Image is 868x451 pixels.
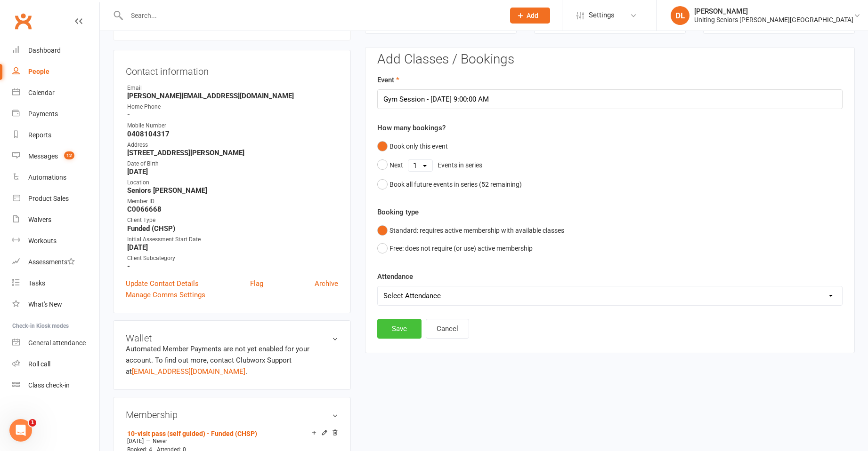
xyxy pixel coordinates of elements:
button: Cancel [426,319,469,339]
h3: Membership [126,410,338,420]
a: Tasks [12,273,99,294]
input: Search... [124,9,498,22]
div: Assessments [28,258,75,266]
strong: [PERSON_NAME][EMAIL_ADDRESS][DOMAIN_NAME] [127,92,338,100]
a: Roll call [12,354,99,375]
a: Automations [12,167,99,188]
a: Flag [250,278,263,289]
a: Calendar [12,82,99,103]
a: Class kiosk mode [12,375,99,396]
label: Event [377,74,399,86]
label: Booking type [377,206,419,218]
a: Workouts [12,230,99,252]
button: Book only this event [377,137,448,155]
div: Member ID [127,197,338,206]
label: How many bookings? [377,122,446,134]
div: Initial Assessment Start Date [127,235,338,244]
div: Address [127,141,338,150]
div: Messages [28,152,58,160]
div: Location [127,178,338,187]
a: General attendance kiosk mode [12,332,99,354]
span: [DATE] [127,438,144,444]
a: Update Contact Details [126,278,199,289]
iframe: Intercom live chat [9,419,32,442]
a: Manage Comms Settings [126,289,205,301]
div: Uniting Seniors [PERSON_NAME][GEOGRAPHIC_DATA] [694,16,853,24]
strong: C0066668 [127,205,338,214]
span: 12 [64,151,74,159]
div: Home Phone [127,103,338,111]
div: Product Sales [28,195,69,202]
span: Never [153,438,167,444]
div: Mobile Number [127,121,338,130]
div: Reports [28,131,51,139]
div: Client Type [127,216,338,225]
h3: Wallet [126,333,338,343]
strong: 0408104317 [127,130,338,138]
div: Date of Birth [127,159,338,168]
button: Add [510,8,550,24]
div: Class check-in [28,381,70,389]
button: Save [377,319,422,339]
button: Free: does not require (or use) active membership [377,239,533,257]
div: Client Subcategory [127,254,338,263]
input: Please select an Event [377,89,843,109]
strong: Funded (CHSP) [127,224,338,233]
button: NextEvents in series [377,156,487,175]
strong: [DATE] [127,167,338,176]
div: Roll call [28,360,50,368]
h3: Contact information [126,63,338,77]
span: Add [527,12,538,19]
div: Book all future events in series ( 52 remaining) [389,179,522,190]
a: Assessments [12,252,99,273]
a: Archive [315,278,338,289]
div: Next [389,160,403,170]
div: DL [671,6,690,25]
div: Waivers [28,216,51,223]
div: Events in series [438,160,482,170]
button: Standard: requires active membership with available classes [377,222,564,239]
div: General attendance [28,339,86,347]
a: People [12,61,99,82]
div: Tasks [28,279,45,287]
a: 10-visit pass (self guided) - Funded (CHSP) [127,430,257,437]
strong: [STREET_ADDRESS][PERSON_NAME] [127,149,338,157]
a: Waivers [12,209,99,230]
a: [EMAIL_ADDRESS][DOMAIN_NAME] [132,367,245,376]
div: — [125,437,338,445]
span: Settings [589,5,615,26]
h3: Add Classes / Bookings [377,52,843,67]
a: Clubworx [11,9,35,33]
span: 1 [29,419,36,427]
a: Messages 12 [12,146,99,167]
no-payment-system: Automated Member Payments are not yet enabled for your account. To find out more, contact Clubwor... [126,345,309,376]
div: Email [127,84,338,93]
a: Dashboard [12,40,99,61]
div: [PERSON_NAME] [694,7,853,16]
strong: - [127,111,338,119]
a: Payments [12,103,99,125]
strong: [DATE] [127,243,338,252]
strong: - [127,262,338,270]
div: Automations [28,174,66,181]
a: Product Sales [12,188,99,209]
strong: Seniors [PERSON_NAME] [127,186,338,195]
div: Payments [28,110,58,118]
div: Dashboard [28,47,61,54]
label: Attendance [377,271,413,282]
a: What's New [12,294,99,315]
button: Book all future events in series (52 remaining) [377,175,522,193]
div: Calendar [28,89,55,96]
a: Reports [12,125,99,146]
div: What's New [28,301,62,308]
div: People [28,68,49,75]
div: Workouts [28,237,57,245]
